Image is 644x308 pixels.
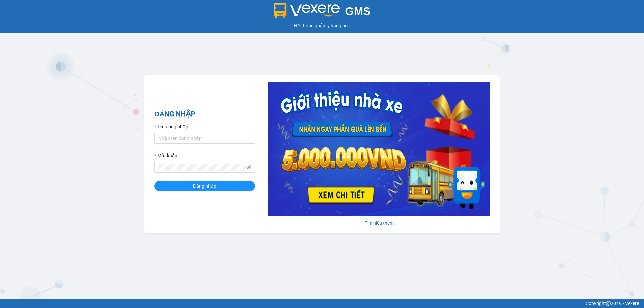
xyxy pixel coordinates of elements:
span: copyright [606,301,611,306]
img: banner-0 [268,82,490,216]
input: Mật khẩu [158,164,245,171]
h2: ĐĂNG NHẬP [154,109,255,120]
span: eye-invisible [246,165,251,170]
div: Copyright 2019 - Vexere [5,300,639,307]
div: Tìm hiểu thêm [268,219,490,227]
span: GMS [345,5,370,17]
button: Đăng nhập [154,181,255,191]
a: GMS [274,10,371,15]
img: logo 2 [274,3,340,18]
input: Tên đăng nhập [154,133,255,144]
span: Đăng nhập [193,182,216,190]
label: Tên đăng nhập [154,123,189,130]
div: Hệ thống quản lý hàng hóa [2,22,642,29]
label: Mật khẩu [154,152,177,159]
